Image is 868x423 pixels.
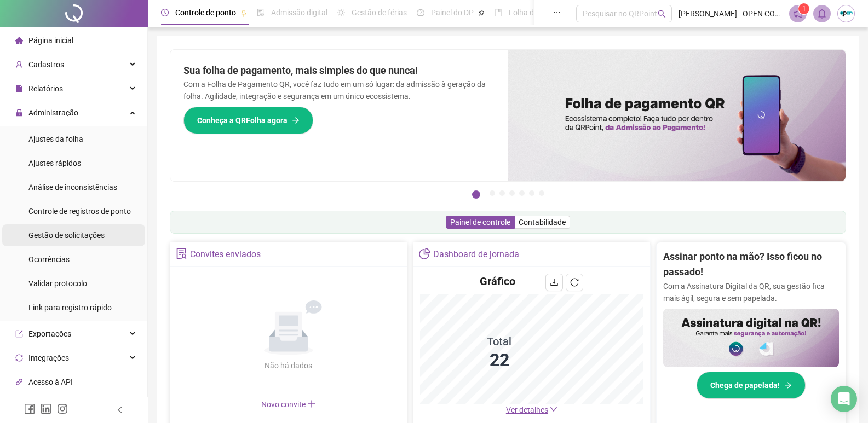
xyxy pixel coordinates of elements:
button: 3 [499,190,505,196]
button: 6 [529,190,534,196]
button: Conheça a QRFolha agora [183,107,313,134]
button: 1 [472,190,480,199]
span: Controle de registros de ponto [28,207,131,216]
span: Página inicial [28,36,73,45]
span: Gestão de férias [352,8,407,17]
span: Ajustes da folha [28,135,83,143]
sup: 1 [798,3,809,14]
button: 5 [519,190,525,196]
p: Com a Folha de Pagamento QR, você faz tudo em um só lugar: da admissão à geração da folha. Agilid... [183,78,495,102]
button: 7 [539,190,544,196]
span: ellipsis [553,9,561,16]
span: file [15,85,23,92]
span: clock-circle [161,9,169,16]
span: solution [176,248,187,259]
span: download [550,278,559,287]
span: instagram [57,403,68,414]
span: Admissão digital [271,8,327,17]
span: bell [817,9,827,19]
img: banner%2F02c71560-61a6-44d4-94b9-c8ab97240462.png [663,309,839,367]
button: 4 [509,190,515,196]
span: 1 [802,5,806,13]
span: Chega de papelada! [710,379,780,391]
span: Exportações [28,329,71,338]
div: Open Intercom Messenger [831,386,857,412]
span: Integrações [28,354,69,362]
img: 90145 [838,5,854,22]
span: Acesso à API [28,378,73,386]
span: Relatórios [28,84,63,93]
span: Gestão de solicitações [28,231,105,240]
span: facebook [24,403,35,414]
span: [PERSON_NAME] - OPEN CORRETORA DE SEGUROS [679,8,783,20]
span: user-add [15,61,23,68]
span: arrow-right [784,381,792,389]
span: api [15,378,23,386]
span: lock [15,109,23,117]
span: plus [307,399,316,408]
div: Convites enviados [190,245,261,264]
span: reload [570,278,579,287]
span: dashboard [417,9,424,16]
span: Controle de ponto [175,8,236,17]
span: search [658,10,666,18]
span: home [15,37,23,44]
span: Painel de controle [450,218,510,227]
h2: Assinar ponto na mão? Isso ficou no passado! [663,249,839,280]
span: down [550,405,557,413]
h2: Sua folha de pagamento, mais simples do que nunca! [183,63,495,78]
button: 2 [490,190,495,196]
span: Novo convite [261,400,316,409]
span: file-done [257,9,265,16]
button: Chega de papelada! [697,372,806,399]
span: linkedin [41,403,51,414]
span: sun [337,9,345,16]
span: Análise de inconsistências [28,183,117,192]
span: pushpin [240,10,247,16]
span: pushpin [478,10,485,16]
span: book [495,9,502,16]
span: Administração [28,108,78,117]
span: Painel do DP [431,8,474,17]
span: notification [793,9,803,19]
img: banner%2F8d14a306-6205-4263-8e5b-06e9a85ad873.png [508,50,846,181]
div: Não há dados [238,360,339,372]
span: export [15,330,23,338]
span: Ocorrências [28,255,70,264]
div: Dashboard de jornada [433,245,519,264]
span: Ajustes rápidos [28,159,81,167]
span: Ver detalhes [506,405,548,414]
p: Com a Assinatura Digital da QR, sua gestão fica mais ágil, segura e sem papelada. [663,280,839,304]
span: Cadastros [28,60,64,69]
h4: Gráfico [480,274,515,289]
a: Ver detalhes down [506,405,557,414]
span: Validar protocolo [28,279,87,288]
span: Folha de pagamento [509,8,579,17]
span: left [116,406,124,414]
span: Contabilidade [519,218,566,227]
span: arrow-right [292,117,300,124]
span: Conheça a QRFolha agora [197,114,288,126]
span: pie-chart [419,248,430,259]
span: sync [15,354,23,362]
span: Link para registro rápido [28,303,112,312]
